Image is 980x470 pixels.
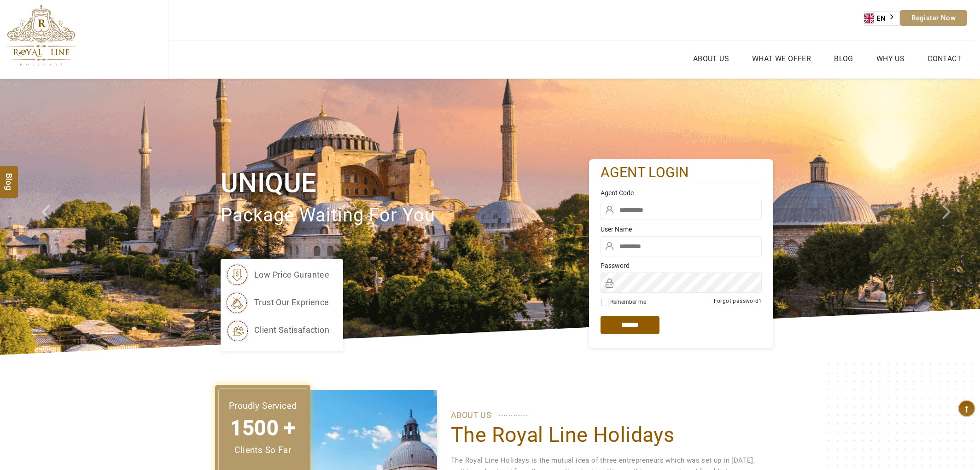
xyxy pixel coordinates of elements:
h1: Unique [221,166,589,200]
aside: Language selected: English [864,11,900,26]
p: package waiting for you [221,200,589,231]
p: ABOUT US [451,408,759,422]
a: Register Now [900,10,967,26]
a: Check next image [931,79,980,355]
a: Why Us [874,52,907,65]
a: Blog [832,52,856,65]
span: ............ [498,406,528,420]
a: Contact [925,52,964,65]
label: Remember me [610,299,646,305]
span: Blog [3,173,15,181]
h2: agent login [601,164,762,182]
label: Agent Code [601,188,762,197]
li: low price gurantee [225,263,329,286]
label: Password [601,261,762,270]
label: User Name [601,225,762,234]
a: Forgot password? [714,298,762,304]
li: client satisafaction [225,319,329,342]
a: About Us [691,52,731,65]
li: trust our exprience [225,291,329,314]
img: The Royal Line Holidays [7,4,76,66]
a: Check next prev [29,79,78,355]
a: EN [864,12,899,25]
h1: The Royal Line Holidays [451,422,759,448]
a: What we Offer [750,52,813,65]
div: Language [864,11,900,26]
